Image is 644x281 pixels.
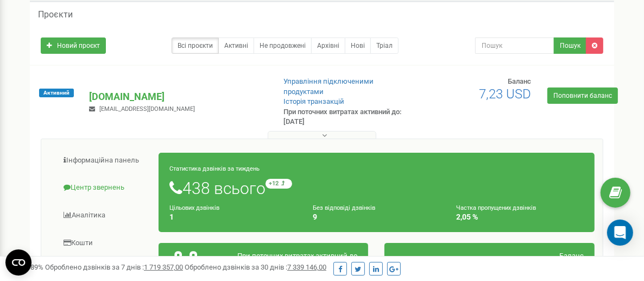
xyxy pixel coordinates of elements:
[287,263,326,271] u: 7 339 146,00
[5,249,31,276] button: Open CMP widget
[49,230,159,257] a: Кошти
[169,165,260,172] small: Статистика дзвінків за тиждень
[370,38,399,54] a: Тріал
[345,38,371,54] a: Нові
[38,10,73,20] h5: Проєкти
[554,38,586,54] button: Пошук
[283,97,344,105] a: Історія транзакцій
[508,77,531,85] span: Баланс
[49,174,159,201] a: Центр звернень
[457,213,584,221] h4: 2,05 %
[311,38,345,54] a: Архівні
[237,252,357,260] span: При поточних витратах активний до
[185,263,326,271] span: Оброблено дзвінків за 30 днів :
[218,38,254,54] a: Активні
[283,107,412,127] p: При поточних витратах активний до: [DATE]
[169,213,296,221] h4: 1
[89,90,266,104] p: [DOMAIN_NAME]
[559,252,584,260] span: Баланс
[313,204,375,211] small: Без відповіді дзвінків
[254,38,312,54] a: Не продовжені
[169,179,584,197] h1: 438 всього
[457,204,536,211] small: Частка пропущених дзвінків
[41,38,106,54] a: Новий проєкт
[144,263,183,271] u: 1 719 357,00
[49,147,159,174] a: Інформаційна панель
[547,88,618,104] a: Поповнити баланс
[99,105,195,113] span: [EMAIL_ADDRESS][DOMAIN_NAME]
[39,89,74,97] span: Активний
[283,77,374,96] a: Управління підключеними продуктами
[475,38,555,54] input: Пошук
[45,263,183,271] span: Оброблено дзвінків за 7 днів :
[266,179,292,189] small: +12
[479,86,531,102] span: 7,23 USD
[313,213,440,221] h4: 9
[172,38,219,54] a: Всі проєкти
[607,220,633,246] div: Open Intercom Messenger
[49,202,159,229] a: Аналiтика
[169,204,219,211] small: Цільових дзвінків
